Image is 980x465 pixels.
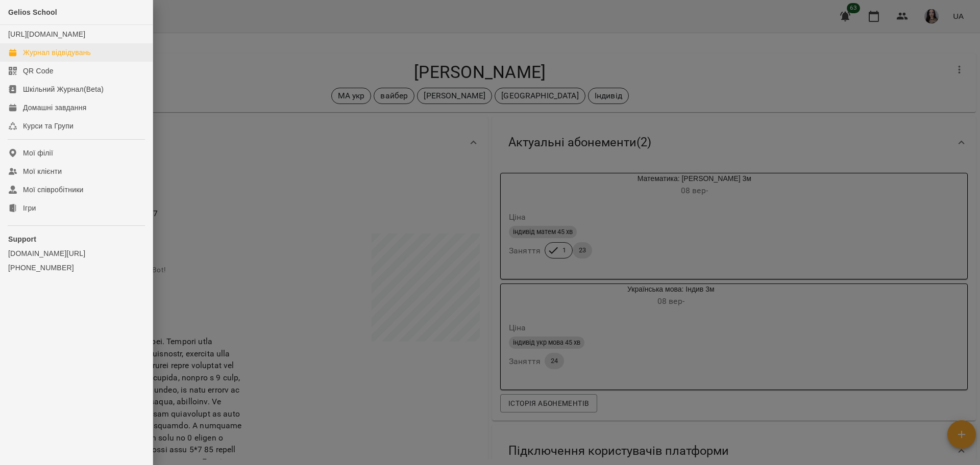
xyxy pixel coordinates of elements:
div: Домашні завдання [23,102,86,113]
div: Курси та Групи [23,121,73,131]
div: Шкільний Журнал(Beta) [23,84,104,94]
p: Support [8,234,144,244]
a: [PHONE_NUMBER] [8,263,144,273]
a: [DOMAIN_NAME][URL] [8,248,144,259]
div: Журнал відвідувань [23,47,91,58]
div: Мої клієнти [23,166,62,176]
div: Ігри [23,203,36,213]
div: Мої співробітники [23,185,84,195]
div: QR Code [23,66,54,76]
div: Мої філії [23,148,53,158]
span: Gelios School [8,8,57,16]
a: [URL][DOMAIN_NAME] [8,30,85,38]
